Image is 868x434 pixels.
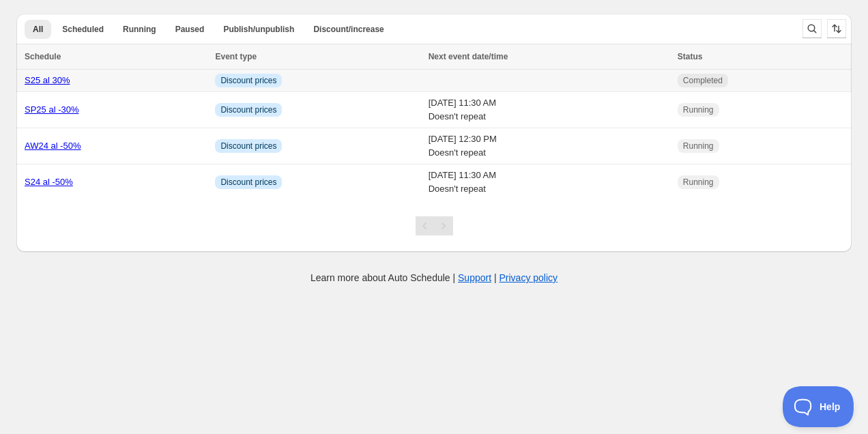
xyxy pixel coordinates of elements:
span: Running [683,141,714,151]
span: Schedule [25,52,61,61]
a: SP25 al -30% [25,104,79,115]
iframe: Toggle Customer Support [783,386,854,427]
span: Scheduled [62,24,104,35]
p: Learn more about Auto Schedule | | [310,271,558,285]
span: Discount prices [220,141,276,151]
a: Support [458,272,491,283]
td: [DATE] 11:30 AM Doesn't repeat [424,92,674,128]
span: Publish/unpublish [223,24,294,35]
nav: Pagination [416,216,453,235]
span: Discount/increase [313,24,384,35]
span: Running [123,24,156,35]
td: [DATE] 11:30 AM Doesn't repeat [424,164,674,201]
span: Discount prices [220,177,276,188]
a: Privacy policy [500,272,558,283]
span: All [33,24,43,35]
button: Sort the results [827,19,846,38]
td: [DATE] 12:30 PM Doesn't repeat [424,128,674,164]
span: Completed [683,75,723,86]
a: S24 al -50% [25,177,73,187]
span: Discount prices [220,75,276,86]
span: Next event date/time [429,52,508,61]
span: Status [678,52,703,61]
span: Discount prices [220,104,276,115]
span: Event type [215,52,257,61]
span: Running [683,104,714,115]
a: AW24 al -50% [25,141,81,151]
button: Search and filter results [802,19,822,38]
span: Paused [175,24,205,35]
a: S25 al 30% [25,75,70,85]
span: Running [683,177,714,188]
